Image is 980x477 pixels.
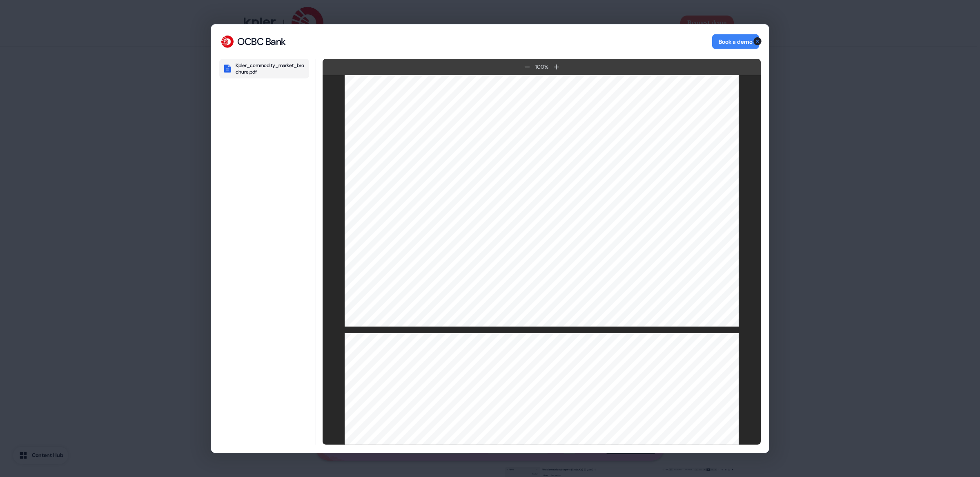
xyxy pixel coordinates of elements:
div: OCBC Bank [237,35,286,47]
div: Kpler_commodity_market_brochure.pdf [236,62,306,75]
button: Kpler_commodity_market_brochure.pdf [219,58,309,78]
button: Book a demo [712,34,759,49]
div: 100 % [534,63,550,71]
